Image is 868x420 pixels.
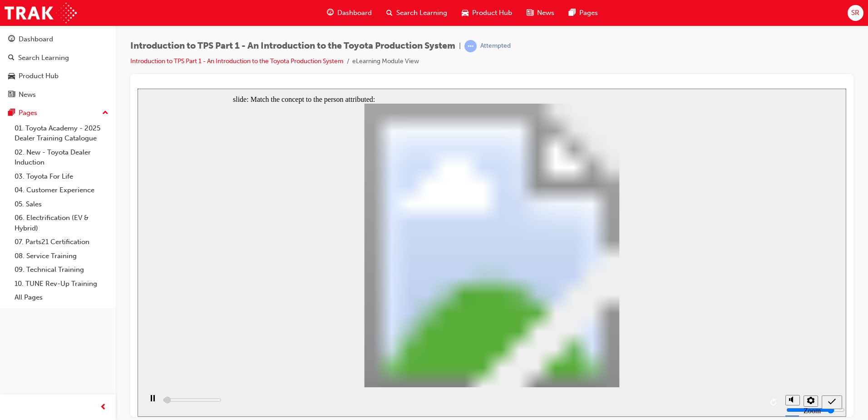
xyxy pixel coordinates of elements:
[11,235,112,249] a: 07. Parts21 Certification
[8,35,15,44] span: guage-icon
[11,290,112,305] a: All Pages
[537,8,554,18] span: News
[8,72,15,80] span: car-icon
[100,402,107,413] span: prev-icon
[337,8,372,18] span: Dashboard
[643,299,680,328] div: misc controls
[666,318,683,342] label: Zoom to fit
[851,8,859,18] span: SR
[5,299,643,328] div: playback controls
[11,170,112,184] a: 03. Toyota For Life
[462,7,469,19] span: car-icon
[630,307,643,320] button: Replay (Ctrl+Alt+R)
[8,109,15,117] span: pages-icon
[19,71,59,81] div: Product Hub
[11,183,112,197] a: 04. Customer Experience
[4,31,112,48] a: Dashboard
[11,249,112,263] a: 08. Service Training
[684,307,705,320] button: Submit (Ctrl+Alt+S)
[19,90,36,100] div: News
[11,211,112,235] a: 06. Electrification (EV & Hybrid)
[4,105,112,121] button: Pages
[666,307,681,318] button: Settings
[8,54,15,62] span: search-icon
[4,29,112,105] button: DashboardSearch LearningProduct HubNews
[11,145,112,170] a: 02. New - Toyota Dealer Induction
[569,7,576,19] span: pages-icon
[5,306,20,321] button: Pause (Ctrl+Alt+P)
[5,3,77,23] img: Trak
[464,40,477,52] span: learningRecordVerb_ATTEMPT-icon
[4,68,112,85] a: Product Hub
[4,50,112,66] a: Search Learning
[11,121,112,145] a: 01. Toyota Academy - 2025 Dealer Training Catalogue
[519,4,562,22] a: news-iconNews
[4,86,112,103] a: News
[352,56,419,67] li: eLearning Module View
[648,306,662,317] button: Mute (Ctrl+Alt+M)
[386,7,393,19] span: search-icon
[327,7,334,19] span: guage-icon
[11,277,112,291] a: 10. TUNE Rev-Up Training
[320,4,379,22] a: guage-iconDashboard
[19,108,37,118] div: Pages
[396,8,447,18] span: Search Learning
[130,41,455,51] span: Introduction to TPS Part 1 - An Introduction to the Toyota Production System
[18,53,69,63] div: Search Learning
[11,263,112,277] a: 09. Technical Training
[848,5,863,21] button: SR
[562,4,605,22] a: pages-iconPages
[579,8,598,18] span: Pages
[102,107,108,119] span: up-icon
[684,299,705,328] nav: slide navigation
[459,41,461,51] span: |
[649,318,707,325] input: volume
[379,4,454,22] a: search-iconSearch Learning
[130,57,343,65] a: Introduction to TPS Part 1 - An Introduction to the Toyota Production System
[11,197,112,211] a: 05. Sales
[8,91,15,99] span: news-icon
[480,42,511,50] div: Attempted
[472,8,512,18] span: Product Hub
[25,308,84,315] input: slide progress
[527,7,533,19] span: news-icon
[19,34,53,45] div: Dashboard
[454,4,519,22] a: car-iconProduct Hub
